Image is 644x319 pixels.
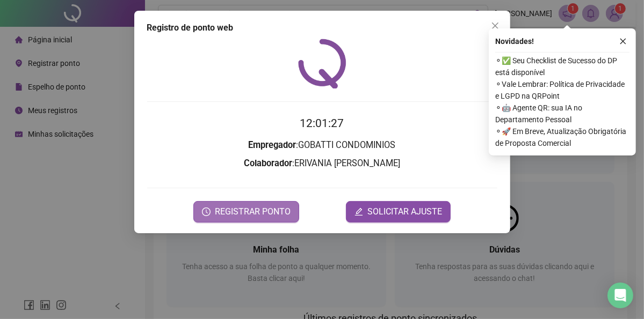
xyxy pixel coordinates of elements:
button: REGISTRAR PONTO [193,201,299,222]
div: Registro de ponto web [147,21,497,34]
h3: : GOBATTI CONDOMINIOS [147,138,497,152]
span: ⚬ 🤖 Agente QR: sua IA no Departamento Pessoal [495,102,629,125]
span: REGISTRAR PONTO [215,205,291,218]
strong: Empregador [249,140,296,150]
h3: : ERIVANIA [PERSON_NAME] [147,157,497,170]
button: editSOLICITAR AJUSTE [346,201,451,222]
strong: Colaborador [244,158,292,168]
span: close [491,21,500,30]
div: Open Intercom Messenger [607,283,633,308]
span: clock-circle [202,207,211,216]
span: SOLICITAR AJUSTE [367,205,442,218]
span: Novidades ! [495,35,534,47]
span: edit [354,207,363,216]
img: QRPoint [298,39,346,88]
button: Close [487,17,504,34]
span: ⚬ 🚀 Em Breve, Atualização Obrigatória de Proposta Comercial [495,125,629,149]
span: close [619,38,627,45]
span: ⚬ ✅ Seu Checklist de Sucesso do DP está disponível [495,55,629,78]
span: ⚬ Vale Lembrar: Política de Privacidade e LGPD na QRPoint [495,78,629,102]
time: 12:01:27 [300,117,344,130]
